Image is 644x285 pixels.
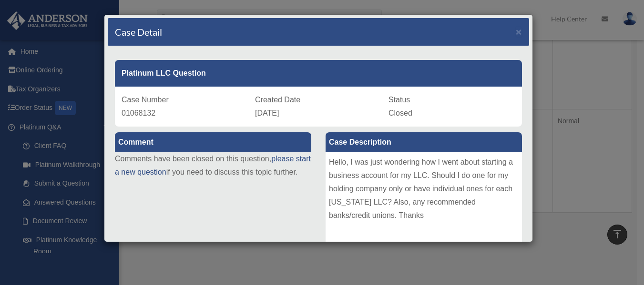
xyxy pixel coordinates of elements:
[255,96,300,104] span: Created Date
[115,152,311,179] p: Comments have been closed on this question, if you need to discuss this topic further.
[115,132,311,152] label: Comment
[115,155,311,176] a: please start a new question
[122,109,155,117] span: 01068132
[516,26,522,37] span: ×
[115,60,522,87] div: Platinum LLC Question
[326,132,522,152] label: Case Description
[388,109,412,117] span: Closed
[122,96,169,104] span: Case Number
[255,109,279,117] span: [DATE]
[516,27,522,37] button: Close
[115,25,162,39] h4: Case Detail
[388,96,410,104] span: Status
